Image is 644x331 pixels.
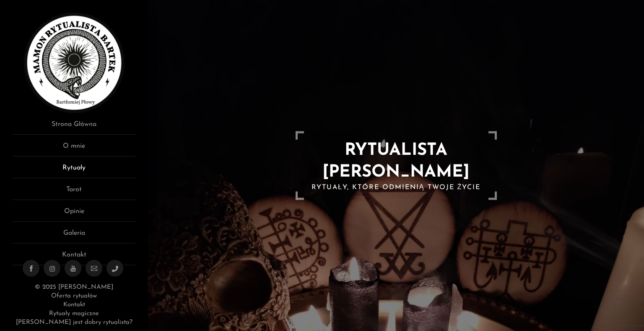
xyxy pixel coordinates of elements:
[13,228,135,244] a: Galeria
[16,319,132,326] a: [PERSON_NAME] jest dobry rytualista?
[13,206,135,222] a: Opinie
[51,293,96,299] a: Oferta rytuałów
[13,163,135,178] a: Rytuały
[13,119,135,135] a: Strona Główna
[304,183,488,192] h2: Rytuały, które odmienią Twoje życie
[13,141,135,157] a: O mnie
[49,310,99,317] a: Rytuały magiczne
[63,302,85,308] a: Kontakt
[24,13,125,113] img: Rytualista Bartek
[304,139,488,183] h1: RYTUALISTA [PERSON_NAME]
[13,250,135,265] a: Kontakt
[13,185,135,200] a: Tarot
